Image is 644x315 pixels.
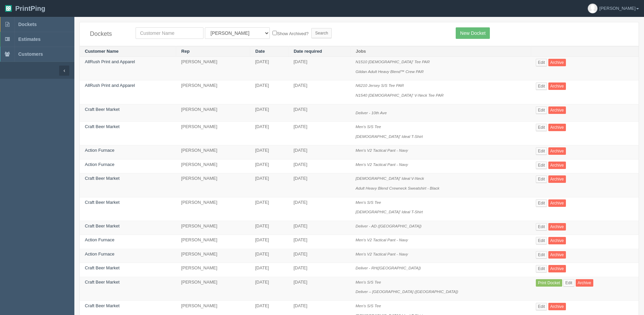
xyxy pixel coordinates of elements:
[548,303,566,310] a: Archive
[356,304,381,308] i: Men's S/S Tee
[548,265,566,272] a: Archive
[5,5,12,12] img: logo-3e63b451c926e2ac314895c53de4908e5d424f24456219fb08d385ab2e579770.png
[250,159,288,173] td: [DATE]
[85,265,120,270] a: Craft Beer Market
[85,223,120,228] a: Craft Beer Market
[356,238,408,242] i: Men's V2 Tactical Pant - Navy
[176,80,250,104] td: [PERSON_NAME]
[85,162,114,167] a: Action Furnace
[536,124,547,131] a: Edit
[548,162,566,169] a: Archive
[250,145,288,160] td: [DATE]
[536,106,547,114] a: Edit
[356,176,424,180] i: [DEMOGRAPHIC_DATA]' Ideal V-Neck
[288,249,351,263] td: [DATE]
[351,46,531,57] th: Jobs
[250,57,288,80] td: [DATE]
[356,111,387,115] i: Deliver - 10th Ave
[536,162,547,169] a: Edit
[250,80,288,104] td: [DATE]
[18,22,37,27] span: Dockets
[176,57,250,80] td: [PERSON_NAME]
[288,173,351,197] td: [DATE]
[250,235,288,249] td: [DATE]
[356,59,430,64] i: N1510 [DEMOGRAPHIC_DATA]' Tee PAR
[85,59,135,64] a: AllRush Print and Apparel
[356,289,458,294] i: Deliver – [GEOGRAPHIC_DATA] ([GEOGRAPHIC_DATA])
[536,147,547,155] a: Edit
[356,210,423,214] i: [DEMOGRAPHIC_DATA]' Ideal T-Shirt
[250,122,288,145] td: [DATE]
[288,80,351,104] td: [DATE]
[588,4,597,13] img: avatar_default-7531ab5dedf162e01f1e0bb0964e6a185e93c5c22dfe317fb01d7f8cd2b1632c.jpg
[176,173,250,197] td: [PERSON_NAME]
[294,49,322,54] a: Date required
[356,252,408,256] i: Men's V2 Tactical Pant - Navy
[563,279,574,287] a: Edit
[288,122,351,145] td: [DATE]
[356,224,422,228] i: Deliver - AD ([GEOGRAPHIC_DATA])
[85,303,120,308] a: Craft Beer Market
[272,31,277,35] input: Show Archived?
[288,263,351,277] td: [DATE]
[250,197,288,221] td: [DATE]
[536,303,547,310] a: Edit
[356,280,381,284] i: Men's S/S Tee
[250,173,288,197] td: [DATE]
[356,266,421,270] i: Deliver - RH([GEOGRAPHIC_DATA])
[548,251,566,259] a: Archive
[288,197,351,221] td: [DATE]
[85,280,120,285] a: Craft Beer Market
[548,223,566,231] a: Archive
[536,279,562,287] a: Print Docket
[250,221,288,235] td: [DATE]
[85,124,120,129] a: Craft Beer Market
[288,277,351,300] td: [DATE]
[288,104,351,122] td: [DATE]
[356,134,423,139] i: [DEMOGRAPHIC_DATA]' Ideal T-Shirt
[176,145,250,160] td: [PERSON_NAME]
[85,251,114,257] a: Action Furnace
[181,49,190,54] a: Rep
[176,197,250,221] td: [PERSON_NAME]
[548,147,566,155] a: Archive
[548,175,566,183] a: Archive
[85,176,120,181] a: Craft Beer Market
[288,145,351,160] td: [DATE]
[85,200,120,205] a: Craft Beer Market
[536,59,547,66] a: Edit
[272,29,308,37] label: Show Archived?
[176,249,250,263] td: [PERSON_NAME]
[176,122,250,145] td: [PERSON_NAME]
[176,104,250,122] td: [PERSON_NAME]
[548,59,566,66] a: Archive
[85,107,120,112] a: Craft Beer Market
[90,31,125,38] h4: Dockets
[536,265,547,272] a: Edit
[356,69,424,74] i: Gildan Adult Heavy Blend™ Crew PAR
[176,159,250,173] td: [PERSON_NAME]
[356,200,381,204] i: Men's S/S Tee
[548,82,566,90] a: Archive
[250,277,288,300] td: [DATE]
[18,37,41,42] span: Estimates
[136,27,204,39] input: Customer Name
[288,221,351,235] td: [DATE]
[536,237,547,244] a: Edit
[85,148,114,153] a: Action Furnace
[548,124,566,131] a: Archive
[176,277,250,300] td: [PERSON_NAME]
[576,279,593,287] a: Archive
[288,57,351,80] td: [DATE]
[18,51,43,57] span: Customers
[176,221,250,235] td: [PERSON_NAME]
[356,162,408,167] i: Men's V2 Tactical Pant - Navy
[250,104,288,122] td: [DATE]
[548,106,566,114] a: Archive
[548,237,566,244] a: Archive
[456,27,490,39] a: New Docket
[288,235,351,249] td: [DATE]
[536,175,547,183] a: Edit
[536,199,547,207] a: Edit
[250,263,288,277] td: [DATE]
